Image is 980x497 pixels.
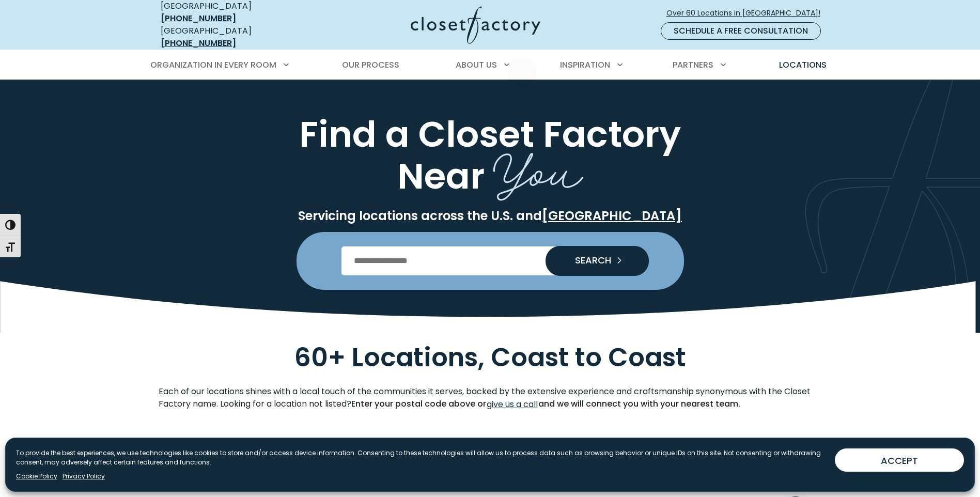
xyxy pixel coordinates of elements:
[673,59,713,71] span: Partners
[150,59,276,71] span: Organization in Every Room
[299,109,681,159] span: Find a Closet Factory
[159,208,822,224] p: Servicing locations across the U.S. and
[542,207,682,224] a: [GEOGRAPHIC_DATA]
[16,448,827,467] p: To provide the best experiences, we use technologies like cookies to store and/or access device i...
[341,246,639,275] input: Enter Postal Code
[161,25,310,50] div: [GEOGRAPHIC_DATA]
[666,4,829,22] a: Over 60 Locations in [GEOGRAPHIC_DATA]!
[666,8,829,19] span: Over 60 Locations in [GEOGRAPHIC_DATA]!
[143,51,837,80] nav: Primary Menu
[397,151,485,201] span: Near
[16,472,57,481] a: Cookie Policy
[546,246,649,276] button: Search our Nationwide Locations
[456,59,497,71] span: About Us
[294,339,686,376] span: 60+ Locations, Coast to Coast
[161,37,236,49] a: [PHONE_NUMBER]
[161,12,236,24] a: [PHONE_NUMBER]
[661,22,821,40] a: Schedule a Free Consultation
[159,436,822,489] button: [US_STATE]
[486,398,538,411] a: give us a call
[835,448,964,472] button: ACCEPT
[342,59,399,71] span: Our Process
[351,398,740,410] strong: Enter your postal code above or and we will connect you with your nearest team.
[560,59,610,71] span: Inspiration
[779,59,827,71] span: Locations
[493,129,583,205] span: You
[567,256,611,265] span: SEARCH
[159,385,822,411] p: Each of our locations shines with a local touch of the communities it serves, backed by the exten...
[411,6,540,44] img: Closet Factory Logo
[63,472,105,481] a: Privacy Policy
